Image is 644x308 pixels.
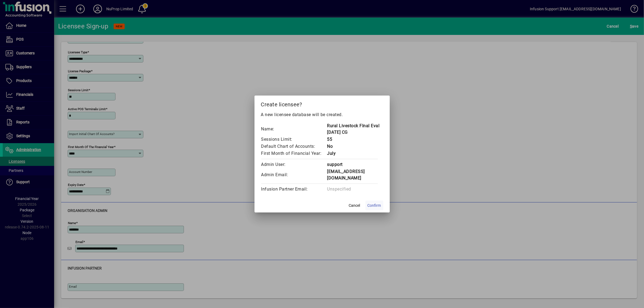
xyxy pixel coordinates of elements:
span: 55 [327,137,332,142]
td: No [327,143,383,150]
span: Confirm [368,203,381,208]
td: Admin Email: [261,168,327,182]
td: support [327,161,383,168]
td: Admin User: [261,161,327,168]
td: [EMAIL_ADDRESS][DOMAIN_NAME] [327,168,383,182]
button: Confirm [365,201,383,210]
td: July [327,150,383,157]
h2: Create licensee? [255,96,390,111]
td: Name: [261,122,327,136]
td: Default Chart of Accounts: [261,143,327,150]
p: A new licensee database will be created. [261,112,383,118]
td: First Month of Financial Year: [261,150,327,157]
td: Sessions Limit: [261,136,327,143]
span: Cancel [349,203,360,208]
td: Infusion Partner Email: [261,186,327,193]
span: Unspecified [327,186,351,192]
td: Rural Livestock FInal Eval [DATE] CG [327,122,383,136]
button: Cancel [346,201,363,210]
